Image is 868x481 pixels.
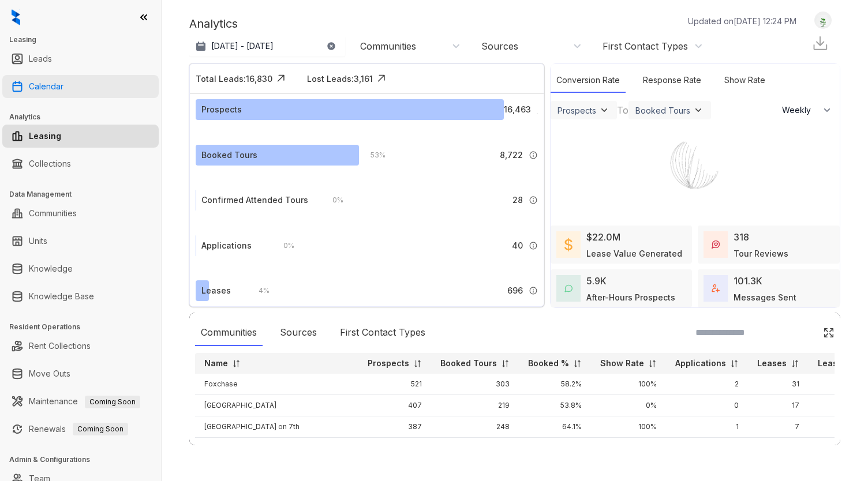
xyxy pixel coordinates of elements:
div: 53 % [359,149,386,161]
img: sorting [648,359,657,368]
a: Leads [29,47,52,70]
div: 4 % [247,284,270,297]
p: Booked % [528,358,569,369]
div: $22.0M [586,230,620,244]
a: Units [29,230,47,253]
div: 0 % [321,194,343,206]
div: Confirmed Attended Tours [201,194,308,206]
img: sorting [501,359,510,368]
img: sorting [730,359,739,368]
img: Loader [652,121,738,207]
div: 0 % [272,239,294,252]
div: Applications [201,239,252,252]
li: Collections [2,152,159,175]
a: Rent Collections [29,335,91,358]
div: Response Rate [637,68,707,93]
li: Knowledge [2,257,159,280]
a: Move Outs [29,362,70,385]
td: 0 [666,438,748,459]
span: 16,463 [504,103,531,116]
p: [DATE] - [DATE] [211,40,274,52]
div: First Contact Types [334,320,431,346]
td: 303 [431,374,519,395]
div: After-Hours Prospects [586,291,675,303]
td: [GEOGRAPHIC_DATA] on 7th [195,416,358,438]
li: Units [2,230,159,253]
div: To [617,103,628,117]
td: 7 [748,416,809,438]
div: 101.3K [734,274,762,288]
li: Leasing [2,125,159,148]
img: LeaseValue [564,238,573,251]
img: Info [529,241,538,250]
li: Knowledge Base [2,285,159,308]
td: 10 [748,438,809,459]
td: 362 [358,438,431,459]
img: Download [811,35,829,52]
span: 696 [507,284,523,297]
a: Communities [29,202,77,225]
div: Conversion Rate [551,68,626,93]
span: 28 [512,194,523,206]
div: Booked Tours [635,106,690,115]
img: Info [529,286,538,295]
p: Applications [675,358,726,369]
span: Coming Soon [73,423,128,435]
img: sorting [573,359,582,368]
td: 219 [431,395,519,416]
p: Updated on [DATE] 12:24 PM [688,15,796,27]
div: Lost Leads: 3,161 [307,73,373,85]
td: 64.1% [519,416,591,438]
img: sorting [232,359,241,368]
h3: Admin & Configurations [9,454,161,465]
img: Info [537,113,538,114]
div: 318 [734,230,749,244]
img: Click Icon [272,70,290,87]
a: Knowledge [29,257,73,280]
div: First Contact Types [603,40,688,52]
div: Leases [201,284,231,297]
td: [GEOGRAPHIC_DATA] [195,395,358,416]
div: Lease Value Generated [586,247,682,260]
td: Chase East [195,438,358,459]
td: 17 [748,395,809,416]
p: Leases [757,358,787,369]
h3: Resident Operations [9,322,161,332]
div: Communities [360,40,416,52]
td: 0% [591,438,666,459]
td: 387 [358,416,431,438]
td: 59.4% [519,438,591,459]
li: Renewals [2,418,159,441]
td: 0 [666,395,748,416]
td: 31 [748,374,809,395]
li: Move Outs [2,362,159,385]
li: Leads [2,47,159,70]
h3: Data Management [9,189,161,200]
div: Show Rate [719,68,771,93]
a: Collections [29,152,71,175]
img: SearchIcon [799,328,809,337]
div: Tour Reviews [734,247,788,260]
h3: Analytics [9,112,161,122]
td: 407 [358,395,431,416]
div: Sources [481,40,518,52]
li: Calendar [2,75,159,98]
div: Prospects [201,103,242,116]
p: Prospects [368,358,409,369]
li: Rent Collections [2,335,159,358]
img: Click Icon [823,327,835,339]
div: Total Leads: 16,830 [196,73,272,85]
a: Calendar [29,75,63,98]
p: Name [204,358,228,369]
div: Prospects [558,106,596,115]
td: Foxchase [195,374,358,395]
a: Leasing [29,125,61,148]
p: Analytics [189,15,238,32]
img: logo [12,9,20,25]
td: 100% [591,416,666,438]
h3: Leasing [9,35,161,45]
p: Show Rate [600,358,644,369]
button: [DATE] - [DATE] [189,36,345,57]
img: Click Icon [373,70,390,87]
img: AfterHoursConversations [564,284,573,293]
